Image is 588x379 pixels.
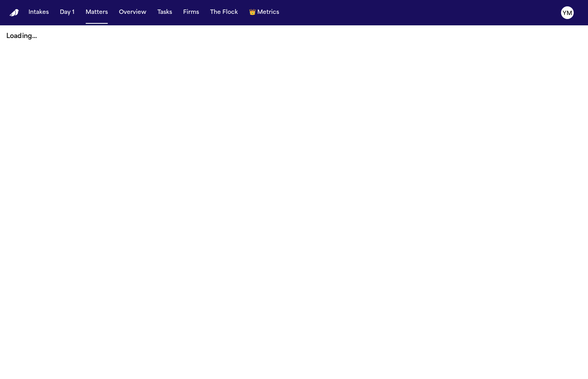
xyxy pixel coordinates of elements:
img: Finch Logo [10,9,19,17]
a: Home [10,9,19,17]
text: YM [563,11,572,16]
button: Matters [82,6,111,20]
button: crownMetrics [246,6,282,20]
span: Metrics [257,9,279,17]
button: Intakes [25,6,52,20]
button: Overview [116,6,149,20]
span: crown [249,9,256,17]
button: Tasks [154,6,175,20]
button: The Flock [207,6,241,20]
button: Firms [180,6,202,20]
p: Loading... [6,32,582,41]
button: Day 1 [57,6,78,20]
